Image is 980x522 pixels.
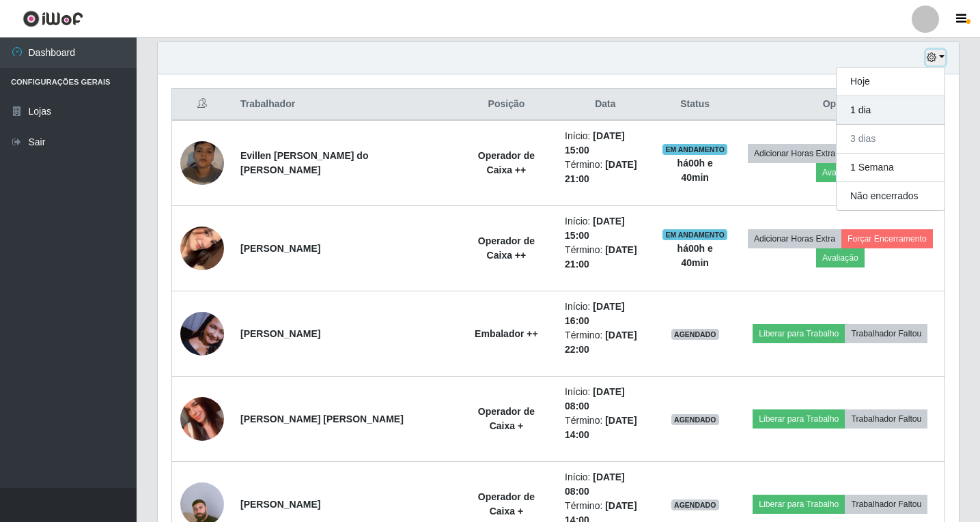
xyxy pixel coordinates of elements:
li: Início: [565,214,646,243]
strong: Embalador ++ [475,328,538,339]
time: [DATE] 16:00 [565,301,625,326]
li: Término: [565,414,646,442]
th: Trabalhador [232,89,456,121]
strong: [PERSON_NAME] [240,499,320,510]
li: Início: [565,470,646,499]
li: Término: [565,328,646,357]
span: AGENDADO [671,499,719,510]
button: Avaliação [816,248,865,267]
button: Liberar para Trabalho [753,409,845,429]
button: Liberar para Trabalho [753,324,845,343]
time: [DATE] 08:00 [565,386,625,411]
strong: [PERSON_NAME] [PERSON_NAME] [240,414,404,424]
button: Trabalhador Faltou [845,495,927,514]
button: Adicionar Horas Extra [748,229,841,248]
span: EM ANDAMENTO [662,229,727,240]
span: AGENDADO [671,329,719,340]
button: 3 dias [837,125,944,154]
strong: Operador de Caixa + [478,406,535,431]
button: Não encerrados [837,182,944,210]
strong: há 00 h e 40 min [677,158,713,183]
li: Início: [565,385,646,414]
strong: Operador de Caixa ++ [478,150,535,175]
th: Posição [456,89,557,121]
span: AGENDADO [671,414,719,425]
li: Início: [565,300,646,328]
strong: Operador de Caixa ++ [478,235,535,261]
button: Trabalhador Faltou [845,409,927,429]
button: Liberar para Trabalho [753,495,845,514]
li: Início: [565,129,646,158]
button: Forçar Encerramento [841,229,933,248]
time: [DATE] 08:00 [565,472,625,497]
strong: Operador de Caixa + [478,491,535,517]
strong: [PERSON_NAME] [240,328,320,339]
strong: [PERSON_NAME] [240,243,320,254]
th: Status [654,89,736,121]
time: [DATE] 15:00 [565,130,625,156]
img: CoreUI Logo [23,10,83,27]
button: Adicionar Horas Extra [748,144,841,163]
button: Avaliação [816,163,865,182]
img: 1757949495626.jpeg [180,380,224,458]
img: 1751338751212.jpeg [180,124,224,202]
th: Data [557,89,654,121]
li: Término: [565,158,646,186]
strong: há 00 h e 40 min [677,243,713,268]
strong: Evillen [PERSON_NAME] do [PERSON_NAME] [240,150,368,175]
th: Opções [736,89,945,121]
span: EM ANDAMENTO [662,144,727,155]
time: [DATE] 15:00 [565,216,625,241]
img: 1753654466670.jpeg [180,201,224,296]
li: Término: [565,243,646,272]
button: 1 dia [837,96,944,125]
button: 1 Semana [837,154,944,182]
button: Hoje [837,68,944,96]
button: Trabalhador Faltou [845,324,927,343]
img: 1754489888368.jpeg [180,312,224,356]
